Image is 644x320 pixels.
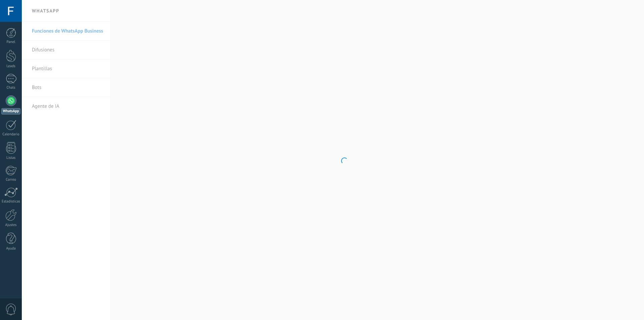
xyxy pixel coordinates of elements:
[1,199,21,204] div: Estadísticas
[1,223,21,227] div: Ajustes
[1,246,21,251] div: Ayuda
[1,108,20,115] div: WhatsApp
[1,156,21,160] div: Listas
[1,132,21,137] div: Calendario
[1,178,21,182] div: Correo
[1,40,21,44] div: Panel
[1,64,21,68] div: Leads
[1,86,21,90] div: Chats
